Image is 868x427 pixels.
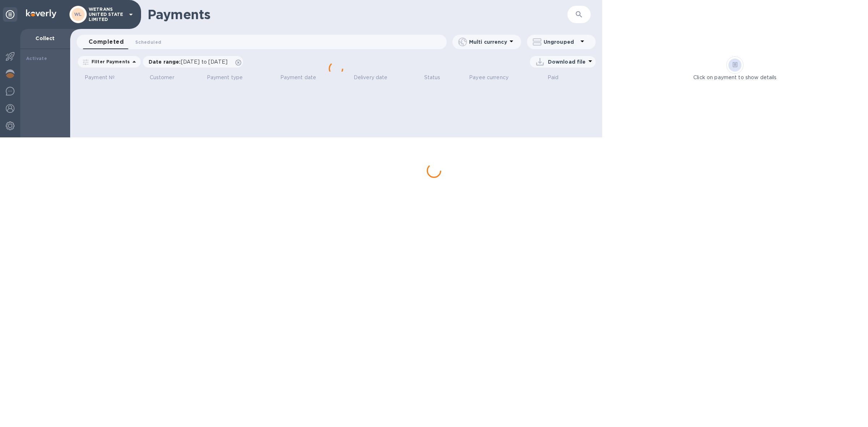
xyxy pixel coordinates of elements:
[548,58,586,65] p: Download file
[89,59,130,65] p: Filter Payments
[150,74,174,81] p: Customer
[3,7,17,22] div: Unpin categories
[26,9,56,18] img: Logo
[424,74,441,81] p: Status
[89,37,124,47] span: Completed
[280,74,326,81] span: Payment date
[693,74,776,81] p: Click on payment to show details
[354,74,388,81] p: Delivery date
[26,56,47,61] b: Activate
[469,74,509,81] p: Payee currency
[135,38,161,46] span: Scheduled
[544,38,578,46] p: Ungrouped
[207,74,252,81] span: Payment type
[148,7,502,22] h1: Payments
[150,74,184,81] span: Customer
[280,74,316,81] p: Payment date
[548,74,559,81] p: Paid
[149,58,231,65] p: Date range :
[74,12,82,17] b: WL
[143,56,243,68] div: Date range:[DATE] to [DATE]
[354,74,397,81] span: Delivery date
[181,59,227,65] span: [DATE] to [DATE]
[207,74,243,81] p: Payment type
[85,74,115,81] p: Payment №
[424,74,450,81] span: Status
[469,74,518,81] span: Payee currency
[548,74,568,81] span: Paid
[89,7,125,22] p: WETRANS UNITED STATE LIMITED
[26,35,64,42] p: Collect
[85,74,124,81] span: Payment №
[469,38,507,46] p: Multi currency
